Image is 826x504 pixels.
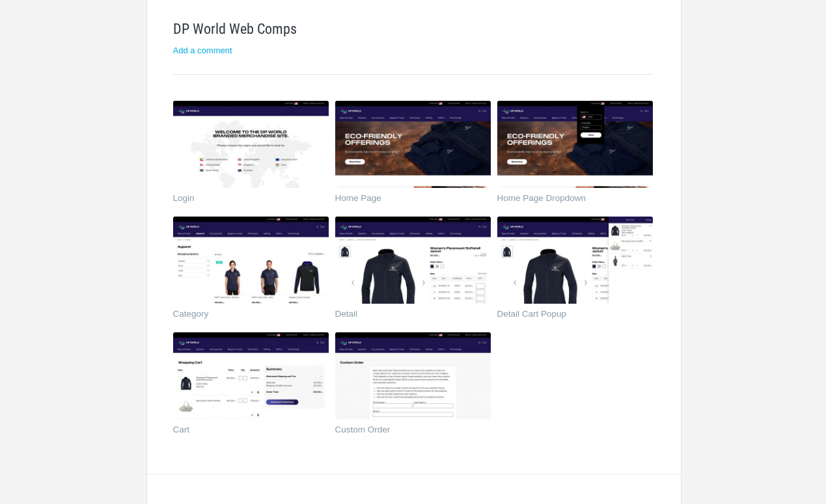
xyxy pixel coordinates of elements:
img: bdainc186_eewg67_thumb.jpg [497,217,653,304]
a: Add a comment [173,46,232,55]
img: bdainc186_klz9ht_thumb.jpg [497,101,653,188]
a: Home Page [335,194,475,207]
a: Detail Cart Popup [497,310,637,323]
a: Cart [173,425,313,438]
img: bdainc186_ngcsu1_thumb.jpg [173,101,329,188]
a: Category [173,310,313,323]
img: bdainc186_527g7y_thumb.jpg [335,101,491,188]
a: Custom Order [335,425,475,438]
a: Detail [335,310,475,323]
img: bdainc186_gqrcys_thumb.jpg [335,217,491,304]
h1: DP World Web Comps [173,22,653,36]
img: bdainc186_yt95xd_thumb.jpg [335,332,491,419]
a: Login [173,194,313,207]
img: bdainc186_rft2ea_thumb.jpg [173,217,329,304]
a: Home Page Dropdown [497,194,637,207]
img: bdainc186_7fs0zf_thumb.jpg [173,332,329,419]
